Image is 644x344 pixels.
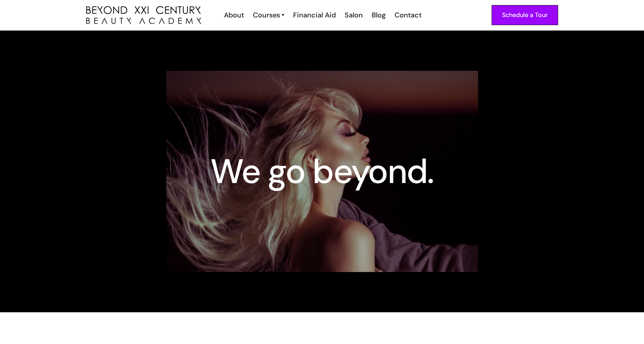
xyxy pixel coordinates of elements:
a: home [86,6,201,24]
div: Courses [253,10,280,20]
h1: We go beyond. [210,157,434,185]
div: Financial Aid [293,10,336,20]
div: Schedule a Tour [502,10,548,20]
div: Salon [345,10,363,20]
a: Blog [367,10,389,20]
a: Contact [389,10,425,20]
a: Financial Aid [288,10,340,20]
a: About [219,10,248,20]
div: Blog [372,10,386,20]
img: beyond 21st century beauty academy logo [86,6,201,24]
div: About [224,10,244,20]
a: Salon [340,10,367,20]
a: Courses [253,10,284,20]
img: purple beauty school student [166,71,478,272]
a: Schedule a Tour [492,5,558,25]
div: Contact [395,10,422,20]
